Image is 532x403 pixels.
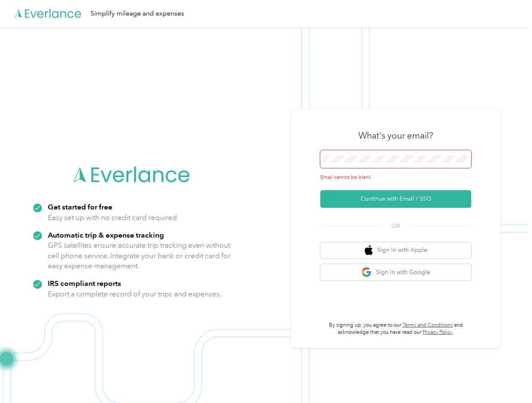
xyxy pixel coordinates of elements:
img: google logo [361,267,372,277]
strong: IRS compliant reports [48,279,121,288]
a: Privacy Policy [423,329,452,335]
p: By signing up, you agree to our and acknowledge that you have read our . [320,322,471,336]
button: Continue with Email / SSO [320,190,471,208]
div: Simplify mileage and expenses [91,8,184,19]
span: OR [381,222,410,230]
a: Terms and Conditions [402,322,453,328]
button: apple logoSign in with Apple [320,242,471,259]
p: Export a complete record of your trips and expenses. [48,289,221,299]
h3: What's your email? [358,130,433,141]
p: Easy set up with no credit card required [48,212,177,223]
div: Email cannot be blank [320,174,471,181]
button: google logoSign in with Google [320,264,471,280]
strong: Get started for free [48,202,112,211]
img: apple logo [365,245,373,256]
p: GPS satellites ensure accurate trip tracking even without cell phone service. Integrate your bank... [48,240,231,271]
strong: Automatic trip & expense tracking [48,230,164,239]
